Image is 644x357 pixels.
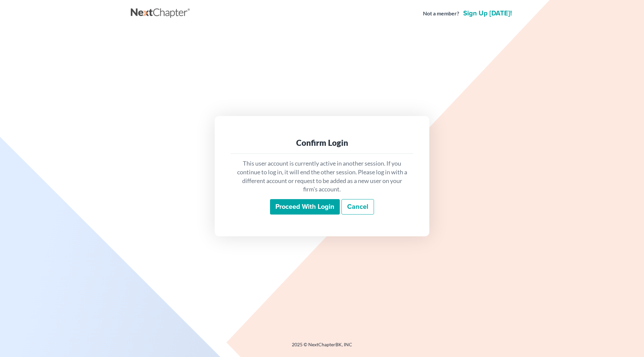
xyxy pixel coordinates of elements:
[462,10,513,17] a: Sign up [DATE]!
[423,10,459,17] strong: Not a member?
[270,199,340,215] input: Proceed with login
[236,137,408,148] div: Confirm Login
[131,341,513,353] div: 2025 © NextChapterBK, INC
[236,159,408,194] p: This user account is currently active in another session. If you continue to log in, it will end ...
[341,199,374,215] a: Cancel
